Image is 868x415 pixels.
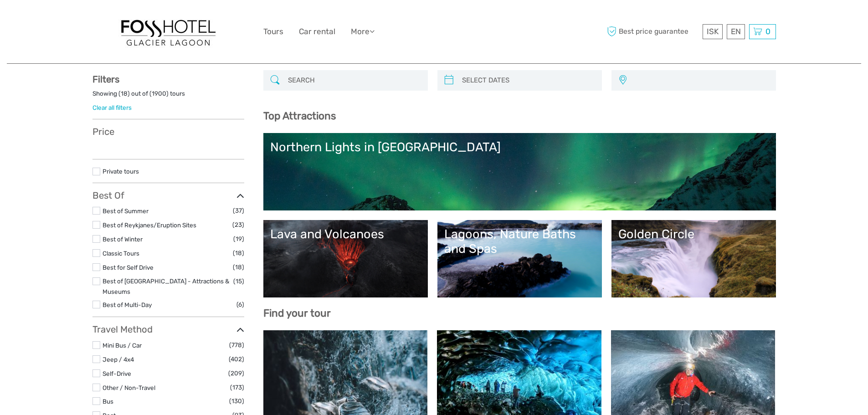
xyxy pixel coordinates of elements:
[92,190,244,201] h3: Best Of
[263,25,283,38] a: Tours
[228,368,244,379] span: (209)
[299,25,335,38] a: Car rental
[103,221,196,229] a: Best of Reykjanes/Eruption Sites
[152,89,166,98] label: 1900
[605,24,700,39] span: Best price guarantee
[618,227,769,241] div: Golden Circle
[118,15,218,48] img: 1303-6910c56d-1cb8-4c54-b886-5f11292459f5_logo_big.jpg
[92,126,244,137] h3: Price
[233,205,244,216] span: (37)
[707,27,719,36] span: ISK
[236,299,244,310] span: (6)
[458,72,597,88] input: SELECT DATES
[229,340,244,350] span: (778)
[270,140,769,204] a: Northern Lights in [GEOGRAPHIC_DATA]
[103,250,139,257] a: Classic Tours
[444,227,595,256] div: Lagoons, Nature Baths and Spas
[103,168,139,175] a: Private tours
[270,140,769,154] div: Northern Lights in [GEOGRAPHIC_DATA]
[103,236,143,243] a: Best of Winter
[284,72,423,88] input: SEARCH
[103,356,134,363] a: Jeep / 4x4
[270,227,421,291] a: Lava and Volcanoes
[103,398,113,405] a: Bus
[233,262,244,272] span: (18)
[618,227,769,291] a: Golden Circle
[270,227,421,241] div: Lava and Volcanoes
[233,248,244,258] span: (18)
[232,220,244,230] span: (23)
[103,370,131,377] a: Self-Drive
[764,27,772,36] span: 0
[92,324,244,335] h3: Travel Method
[233,234,244,244] span: (19)
[103,207,149,215] a: Best of Summer
[103,277,229,295] a: Best of [GEOGRAPHIC_DATA] - Attractions & Museums
[229,396,244,406] span: (130)
[229,354,244,364] span: (402)
[92,104,132,111] a: Clear all filters
[103,384,155,391] a: Other / Non-Travel
[92,89,244,103] div: Showing ( ) out of ( ) tours
[727,24,745,39] div: EN
[351,25,375,38] a: More
[121,89,128,98] label: 18
[103,301,152,308] a: Best of Multi-Day
[444,227,595,291] a: Lagoons, Nature Baths and Spas
[233,276,244,287] span: (15)
[230,382,244,393] span: (173)
[103,264,154,271] a: Best for Self Drive
[103,342,142,349] a: Mini Bus / Car
[263,110,336,122] b: Top Attractions
[92,74,119,85] strong: Filters
[263,307,331,319] b: Find your tour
